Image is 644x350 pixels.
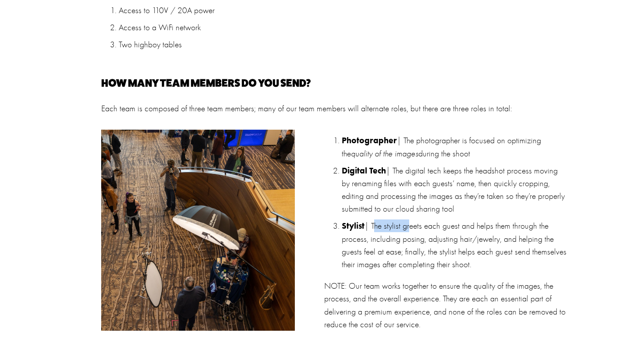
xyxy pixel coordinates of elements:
[342,164,567,216] p: | The digital tech keeps the headshot process moving by renaming files with each guests’ name, th...
[119,38,542,51] p: Two highboy tables
[351,148,418,159] em: quality of the images
[342,165,386,176] strong: Digital Tech
[342,135,397,145] strong: Photographer
[119,4,542,17] p: Access to 110V / 20A power
[101,102,542,115] p: Each team is composed of three team members; many of our team members will alternate roles, but t...
[342,219,567,271] p: | The stylist greets each guest and helps them through the process, including posing, adjusting h...
[342,220,364,231] strong: Stylist
[119,21,542,34] p: Access to a WiFi network
[101,78,542,88] h4: How many team members do you send?
[324,279,567,331] p: NOTE: Our team works together to ensure the quality of the images, the process, and the overall e...
[342,134,567,160] p: | The photographer is focused on optimizing the during the shoot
